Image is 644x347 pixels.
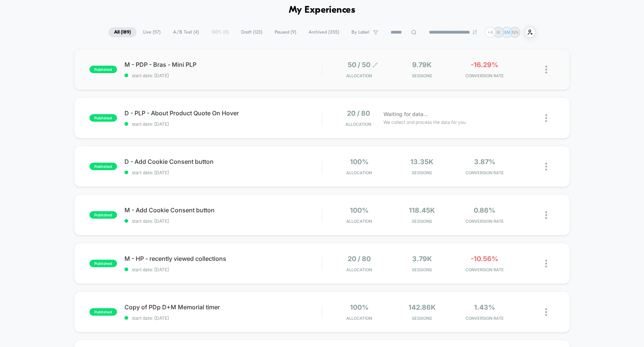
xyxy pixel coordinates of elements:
span: 100% [350,206,369,214]
h1: My Experiences [289,5,356,16]
span: M - Add Cookie Consent button [124,206,322,214]
span: Sessions [392,267,451,272]
span: published [89,114,117,122]
span: All ( 189 ) [108,27,136,37]
img: close [545,114,547,122]
span: 100% [350,158,369,166]
span: 0.86% [474,206,495,214]
span: Allocation [346,267,372,272]
span: 142.86k [408,303,436,311]
p: NN [512,29,518,35]
img: close [545,66,547,74]
span: 118.45k [409,206,435,214]
span: 3.79k [412,255,432,263]
span: 13.35k [410,158,433,166]
span: published [89,308,117,316]
img: close [545,163,547,171]
span: Allocation [345,122,371,127]
span: Waiting for data... [383,110,428,118]
img: close [545,308,547,316]
span: 50 / 50 [348,61,370,69]
span: 1.43% [474,303,495,311]
span: Copy of PDp D+M Memorial timer [124,303,322,311]
span: -16.29% [471,61,498,69]
span: Archived ( 355 ) [303,27,345,37]
span: Sessions [392,219,451,224]
span: start date: [DATE] [124,218,322,224]
span: CONVERSION RATE [455,73,514,78]
span: Allocation [346,170,372,175]
span: Sessions [392,316,451,321]
span: 9.79k [412,61,432,69]
span: CONVERSION RATE [455,316,514,321]
p: NM [503,29,511,35]
span: 20 / 80 [348,255,371,263]
span: Paused ( 9 ) [269,27,302,37]
span: Allocation [346,73,372,78]
span: M - PDP - Bras - Mini PLP [124,61,322,68]
span: D - Add Cookie Consent button [124,158,322,165]
span: Live ( 57 ) [138,27,166,37]
span: CONVERSION RATE [455,219,514,224]
span: published [89,163,117,170]
img: end [473,30,477,34]
span: Sessions [392,73,451,78]
span: start date: [DATE] [124,121,322,127]
span: published [89,66,117,73]
span: 20 / 80 [347,109,370,117]
span: published [89,211,117,219]
span: start date: [DATE] [124,267,322,272]
img: close [545,260,547,268]
span: start date: [DATE] [124,73,322,78]
span: published [89,260,117,267]
span: M - HP - recently viewed collections [124,255,322,262]
span: A/B Test ( 4 ) [167,27,205,37]
p: IK [496,29,501,35]
span: -10.56% [471,255,498,263]
span: By Label [351,29,369,35]
img: close [545,211,547,219]
span: Sessions [392,170,451,175]
span: We collect and process the data for you [383,119,466,126]
span: CONVERSION RATE [455,267,514,272]
span: Allocation [346,219,372,224]
span: 3.87% [474,158,495,166]
span: CONVERSION RATE [455,170,514,175]
span: start date: [DATE] [124,315,322,321]
span: start date: [DATE] [124,170,322,175]
span: Draft ( 123 ) [236,27,268,37]
span: 100% [350,303,369,311]
span: Allocation [346,316,372,321]
div: + 8 [485,27,496,38]
span: D - PLP - About Product Quote On Hover [124,109,322,117]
